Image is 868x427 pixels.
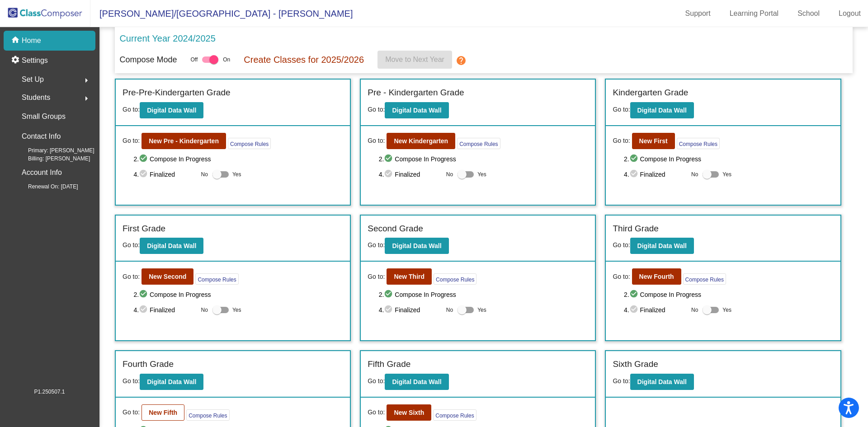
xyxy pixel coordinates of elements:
[139,154,150,164] mat-icon: check_circle
[392,242,441,249] b: Digital Data Wall
[624,289,834,300] span: 2. Compose In Progress
[379,305,442,315] span: 4. Finalized
[385,374,448,390] button: Digital Data Wall
[691,306,698,314] span: No
[477,305,486,315] span: Yes
[613,272,630,282] span: Go to:
[147,378,196,385] b: Digital Data Wall
[630,374,694,390] button: Digital Data Wall
[149,137,219,145] b: New Pre - Kindergarten
[14,146,94,155] span: Primary: [PERSON_NAME]
[385,56,444,63] span: Move to Next Year
[384,289,395,300] mat-icon: check_circle
[140,374,203,390] button: Digital Data Wall
[387,133,455,149] button: New Kindergarten
[629,289,640,300] mat-icon: check_circle
[677,138,720,149] button: Compose Rules
[387,268,432,285] button: New Third
[368,86,464,99] label: Pre - Kindergarten Grade
[223,56,230,64] span: On
[629,154,640,164] mat-icon: check_circle
[446,170,453,178] span: No
[90,6,353,21] span: [PERSON_NAME]/[GEOGRAPHIC_DATA] - [PERSON_NAME]
[133,289,343,300] span: 2. Compose In Progress
[629,169,640,180] mat-icon: check_circle
[142,133,226,149] button: New Pre - Kindergarten
[384,305,395,315] mat-icon: check_circle
[613,222,658,235] label: Third Grade
[385,102,448,118] button: Digital Data Wall
[368,106,385,113] span: Go to:
[394,273,425,280] b: New Third
[123,136,140,145] span: Go to:
[394,137,448,145] b: New Kindergarten
[22,110,66,123] p: Small Groups
[632,133,675,149] button: New First
[123,408,140,417] span: Go to:
[368,358,410,371] label: Fifth Grade
[81,93,92,104] mat-icon: arrow_right
[201,170,208,178] span: No
[613,377,630,385] span: Go to:
[377,51,452,69] button: Move to Next Year
[22,91,50,104] span: Students
[368,272,385,282] span: Go to:
[639,137,668,145] b: New First
[385,238,448,254] button: Digital Data Wall
[142,404,184,421] button: New Fifth
[831,6,868,21] a: Logout
[387,404,431,421] button: New Sixth
[22,73,44,86] span: Set Up
[81,75,92,86] mat-icon: arrow_right
[434,273,476,285] button: Compose Rules
[123,358,174,371] label: Fourth Grade
[691,170,698,178] span: No
[14,155,90,163] span: Billing: [PERSON_NAME]
[457,138,500,149] button: Compose Rules
[368,377,385,385] span: Go to:
[456,55,467,66] mat-icon: help
[379,169,442,180] span: 4. Finalized
[140,102,203,118] button: Digital Data Wall
[637,107,687,114] b: Digital Data Wall
[392,107,441,114] b: Digital Data Wall
[632,268,681,285] button: New Fourth
[14,183,78,191] span: Renewal On: [DATE]
[133,169,196,180] span: 4. Finalized
[139,169,150,180] mat-icon: check_circle
[186,409,229,421] button: Compose Rules
[394,409,424,416] b: New Sixth
[613,86,688,99] label: Kindergarten Grade
[22,130,61,143] p: Contact Info
[11,35,22,46] mat-icon: home
[147,242,196,249] b: Digital Data Wall
[384,154,395,164] mat-icon: check_circle
[379,289,589,300] span: 2. Compose In Progress
[119,32,215,45] p: Current Year 2024/2025
[433,409,476,421] button: Compose Rules
[232,169,241,180] span: Yes
[140,238,203,254] button: Digital Data Wall
[119,54,177,66] p: Compose Mode
[613,241,630,249] span: Go to:
[477,169,486,180] span: Yes
[384,169,395,180] mat-icon: check_circle
[123,377,140,385] span: Go to:
[123,241,140,249] span: Go to:
[244,53,364,66] p: Create Classes for 2025/2026
[613,136,630,145] span: Go to:
[722,169,731,180] span: Yes
[790,6,827,21] a: School
[147,107,196,114] b: Digital Data Wall
[11,55,22,66] mat-icon: settings
[123,222,165,235] label: First Grade
[637,378,687,385] b: Digital Data Wall
[149,273,186,280] b: New Second
[123,86,231,99] label: Pre-Pre-Kindergarten Grade
[624,169,687,180] span: 4. Finalized
[368,241,385,249] span: Go to:
[232,305,241,315] span: Yes
[201,306,208,314] span: No
[678,6,718,21] a: Support
[22,55,48,66] p: Settings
